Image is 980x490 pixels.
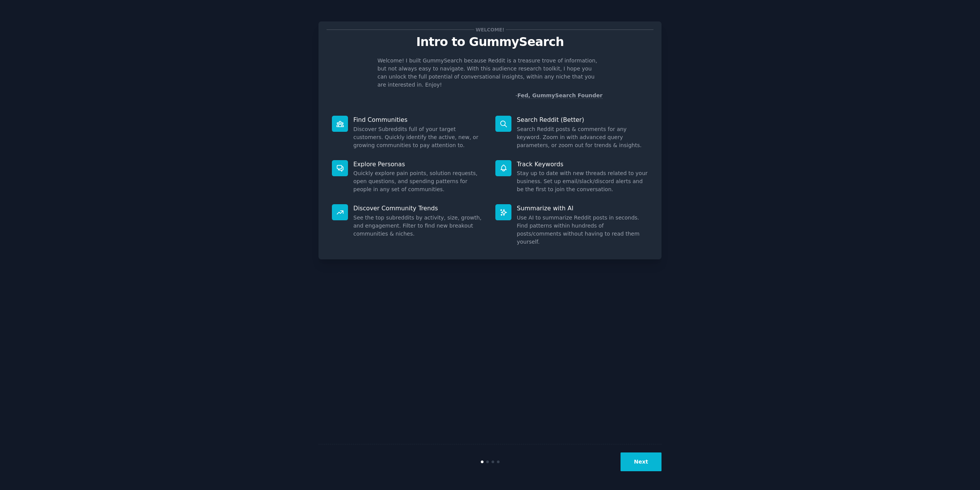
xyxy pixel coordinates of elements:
dd: Quickly explore pain points, solution requests, open questions, and spending patterns for people ... [353,169,485,193]
dd: Discover Subreddits full of your target customers. Quickly identify the active, new, or growing c... [353,125,485,149]
p: Search Reddit (Better) [517,116,648,124]
dd: See the top subreddits by activity, size, growth, and engagement. Filter to find new breakout com... [353,214,485,238]
p: Welcome! I built GummySearch because Reddit is a treasure trove of information, but not always ea... [377,57,603,89]
p: Discover Community Trends [353,204,485,212]
p: Find Communities [353,116,485,124]
p: Intro to GummySearch [327,35,653,49]
p: Track Keywords [517,160,648,168]
p: Summarize with AI [517,204,648,212]
dd: Search Reddit posts & comments for any keyword. Zoom in with advanced query parameters, or zoom o... [517,125,648,149]
dd: Use AI to summarize Reddit posts in seconds. Find patterns within hundreds of posts/comments with... [517,214,648,246]
a: Fed, GummySearch Founder [517,92,603,99]
button: Next [621,452,661,471]
dd: Stay up to date with new threads related to your business. Set up email/slack/discord alerts and ... [517,169,648,193]
span: Welcome! [474,26,506,34]
p: Explore Personas [353,160,485,168]
div: - [515,92,603,100]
